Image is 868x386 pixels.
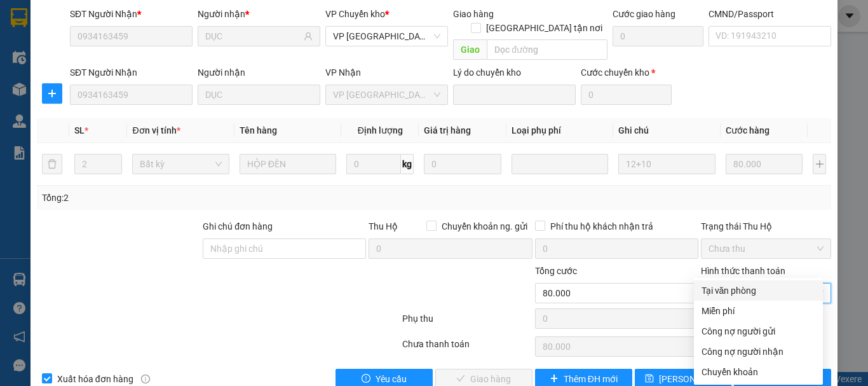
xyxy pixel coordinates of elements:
div: SĐT Người Nhận [70,65,193,79]
input: Ghi chú đơn hàng [203,238,366,259]
th: Ghi chú [613,118,720,143]
div: Người nhận [198,65,320,79]
div: CMND/Passport [709,7,831,21]
span: plus [43,88,62,99]
span: exclamation-circle [362,374,370,384]
span: [GEOGRAPHIC_DATA] tận nơi [481,21,607,35]
div: Người nhận [198,7,320,21]
span: VP Chuyển kho [325,9,385,19]
span: Giao hàng [453,9,494,19]
span: Đơn vị tính [132,125,180,135]
button: plus [42,83,62,104]
span: Tổng cước [535,266,577,276]
span: VP Yên Bình [333,27,440,46]
span: Yêu cầu [376,372,407,386]
span: Định lượng [358,125,403,135]
span: Bất kỳ [140,155,221,174]
input: Dọc đường [487,39,607,60]
input: 0 [424,154,501,174]
div: Tại văn phòng [702,284,815,298]
div: Trạng thái Thu Hộ [701,219,831,233]
span: info-circle [141,375,150,383]
span: [PERSON_NAME] chuyển hoàn [659,372,780,386]
button: delete [42,154,62,174]
span: save [645,374,654,384]
div: Công nợ người gửi [702,324,815,338]
span: plus [550,374,559,384]
span: Chưa thu [709,239,824,258]
div: Chưa thanh toán [401,337,534,359]
div: SĐT Người Nhận [70,7,193,21]
span: Tên hàng [240,125,277,135]
input: Ghi Chú [618,154,715,174]
span: SL [74,125,85,135]
label: Hình thức thanh toán [701,266,785,276]
div: Cước chuyển kho [581,65,672,79]
span: Thu Hộ [369,221,398,231]
div: Lý do chuyển kho [453,65,576,79]
span: Chuyển khoản ng. gửi [437,219,532,233]
div: Cước gửi hàng sẽ được ghi vào công nợ của người gửi [694,321,823,341]
input: 0 [726,154,803,174]
div: Tổng: 2 [42,191,336,205]
input: Cước giao hàng [613,26,703,46]
div: Phụ thu [401,312,534,334]
button: plus [813,154,826,174]
div: Cước gửi hàng sẽ được ghi vào công nợ của người nhận [694,341,823,362]
span: user [304,32,313,41]
span: Phí thu hộ khách nhận trả [545,219,658,233]
div: Công nợ người nhận [702,345,815,359]
span: Thêm ĐH mới [564,372,618,386]
div: Chuyển khoản [702,365,815,379]
span: Giá trị hàng [424,125,471,135]
span: kg [401,154,414,174]
label: Ghi chú đơn hàng [203,221,273,231]
span: Giao [453,39,487,60]
span: Cước hàng [726,125,770,135]
span: Xuất hóa đơn hàng [52,372,139,386]
label: Cước giao hàng [613,9,675,19]
input: VD: Bàn, Ghế [240,154,336,174]
input: Tên người nhận [205,29,301,43]
th: Loại phụ phí [506,118,613,143]
div: Miễn phí [702,304,815,318]
div: VP Nhận [325,65,448,79]
span: VP Phú Bình [333,85,440,104]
